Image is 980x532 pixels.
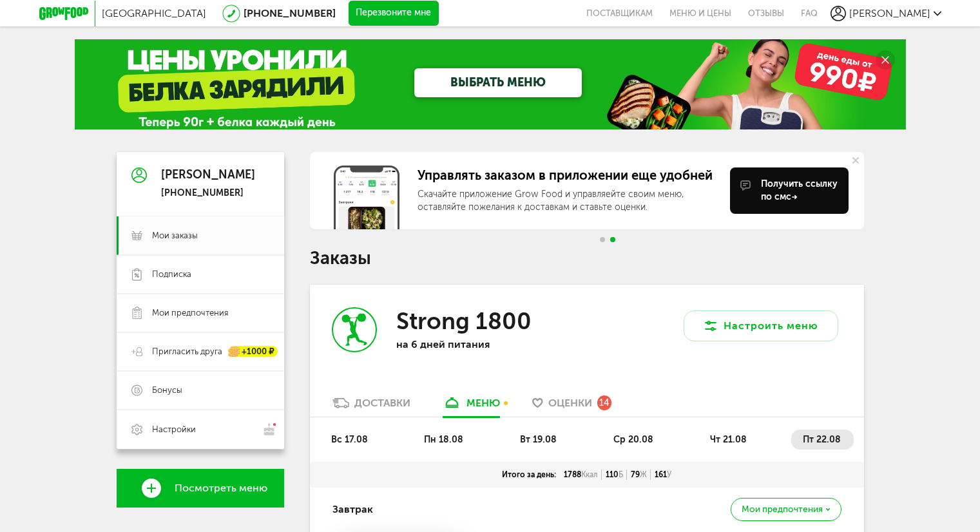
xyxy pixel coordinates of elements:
[349,1,439,26] button: Перезвоните мне
[152,269,191,280] span: Подписка
[610,237,615,242] span: Go to slide 2
[498,470,560,480] div: Итого за день:
[597,395,611,410] div: 14
[117,469,284,508] a: Посмотреть меню
[414,68,582,97] a: ВЫБРАТЬ МЕНЮ
[229,347,278,357] div: +1000 ₽
[152,346,222,357] span: Пригласить друга
[424,434,463,445] span: пн 18.08
[581,470,598,479] span: Ккал
[396,338,564,350] p: на 6 дней питания
[466,397,500,409] div: меню
[117,255,284,294] a: Подписка
[803,434,841,445] span: пт 22.08
[667,470,671,479] span: У
[331,434,368,445] span: вс 17.08
[161,169,255,182] div: [PERSON_NAME]
[520,434,557,445] span: вт 19.08
[548,397,592,409] span: Оценки
[613,434,653,445] span: ср 20.08
[152,424,196,435] span: Настройки
[600,237,605,242] span: Go to slide 1
[526,396,618,417] a: Оценки 14
[161,187,255,199] div: [PHONE_NUMBER]
[761,178,838,204] div: Получить ссылку по смс
[117,371,284,410] a: Бонусы
[640,470,647,479] span: Ж
[602,470,627,480] div: 110
[117,216,284,255] a: Мои заказы
[175,482,267,494] span: Посмотреть меню
[332,497,373,522] h4: Завтрак
[710,434,747,445] span: чт 21.08
[436,396,506,417] a: меню
[152,307,228,319] span: Мои предпочтения
[684,310,838,341] button: Настроить меню
[326,396,417,417] a: Доставки
[742,505,823,514] span: Мои предпочтения
[244,7,336,19] a: [PHONE_NUMBER]
[117,294,284,332] a: Мои предпочтения
[396,307,532,335] h3: Strong 1800
[310,250,864,267] h1: Заказы
[651,470,675,480] div: 161
[418,167,720,183] div: Управлять заказом в приложении еще удобней
[560,470,602,480] div: 1788
[102,7,206,19] span: [GEOGRAPHIC_DATA]
[152,385,182,396] span: Бонусы
[627,470,651,480] div: 79
[849,7,930,19] span: [PERSON_NAME]
[730,167,849,214] button: Получить ссылку по смс
[334,166,399,229] img: get-app.6fcd57b.jpg
[619,470,623,479] span: Б
[117,332,284,371] a: Пригласить друга +1000 ₽
[354,397,410,409] div: Доставки
[117,410,284,449] a: Настройки
[418,188,720,214] div: Скачайте приложение Grow Food и управляейте своим меню, оставляйте пожелания к доставкам и ставьт...
[152,230,198,242] span: Мои заказы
